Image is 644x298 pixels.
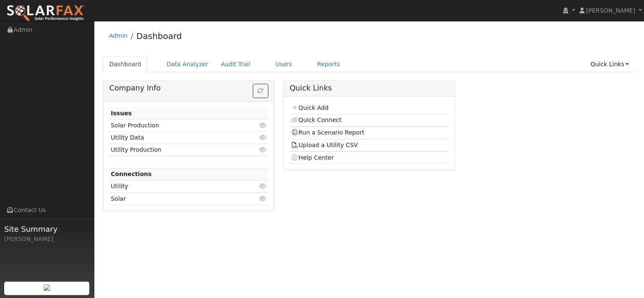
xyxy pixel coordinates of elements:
[109,144,243,156] td: Utility Production
[311,57,346,72] a: Reports
[160,57,215,72] a: Data Analyzer
[111,171,152,177] strong: Connections
[290,84,449,93] h5: Quick Links
[109,132,243,144] td: Utility Data
[109,180,243,192] td: Utility
[215,57,257,72] a: Audit Trail
[291,142,358,148] a: Upload a Utility CSV
[111,110,132,117] strong: Issues
[109,119,243,132] td: Solar Production
[260,135,267,140] i: Click to view
[269,57,299,72] a: Users
[4,223,90,235] span: Site Summary
[44,284,50,291] img: retrieve
[291,129,364,136] a: Run a Scenario Report
[260,183,267,189] i: Click to view
[260,122,267,128] i: Click to view
[109,193,243,205] td: Solar
[260,147,267,153] i: Click to view
[6,5,85,22] img: SolarFax
[109,84,268,93] h5: Company Info
[291,117,341,123] a: Quick Connect
[586,7,635,14] span: [PERSON_NAME]
[584,57,635,72] a: Quick Links
[109,32,128,39] a: Admin
[291,154,334,161] a: Help Center
[103,57,148,72] a: Dashboard
[136,31,182,41] a: Dashboard
[291,104,328,111] a: Quick Add
[260,196,267,202] i: Click to view
[4,235,90,244] div: [PERSON_NAME]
